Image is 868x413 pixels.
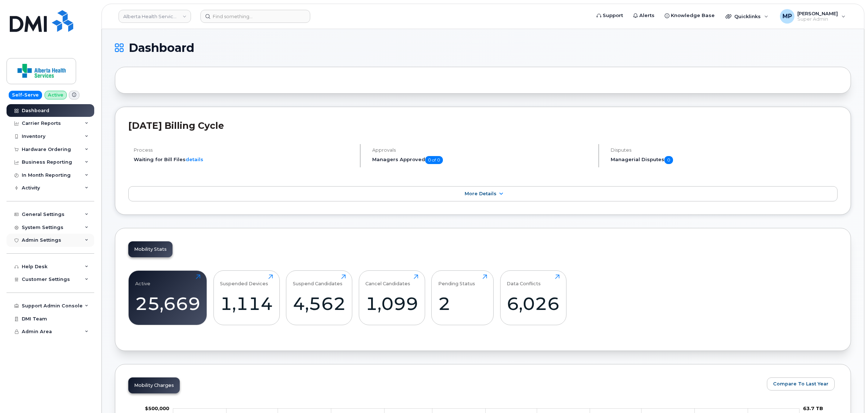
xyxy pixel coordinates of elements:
[365,293,418,314] div: 1,099
[465,191,497,196] span: More Details
[220,274,273,321] a: Suspended Devices1,114
[372,156,592,164] h5: Managers Approved
[803,405,823,411] tspan: 63.7 TB
[438,274,475,286] div: Pending Status
[135,274,150,286] div: Active
[507,274,541,286] div: Data Conflicts
[293,274,346,321] a: Suspend Candidates4,562
[438,274,487,321] a: Pending Status2
[220,274,268,286] div: Suspended Devices
[773,380,828,387] span: Compare To Last Year
[664,156,673,164] span: 0
[293,274,342,286] div: Suspend Candidates
[365,274,410,286] div: Cancel Candidates
[135,293,200,314] div: 25,669
[134,156,354,163] li: Waiting for Bill Files
[220,293,273,314] div: 1,114
[611,147,838,153] h4: Disputes
[135,274,200,321] a: Active25,669
[129,42,194,53] span: Dashboard
[186,156,203,162] a: details
[767,377,835,390] button: Compare To Last Year
[507,274,560,321] a: Data Conflicts6,026
[293,293,346,314] div: 4,562
[438,293,487,314] div: 2
[372,147,592,153] h4: Approvals
[145,405,169,411] tspan: $500,000
[611,156,838,164] h5: Managerial Disputes
[128,120,838,131] h2: [DATE] Billing Cycle
[507,293,560,314] div: 6,026
[134,147,354,153] h4: Process
[365,274,418,321] a: Cancel Candidates1,099
[145,405,169,411] g: $0
[425,156,443,164] span: 0 of 0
